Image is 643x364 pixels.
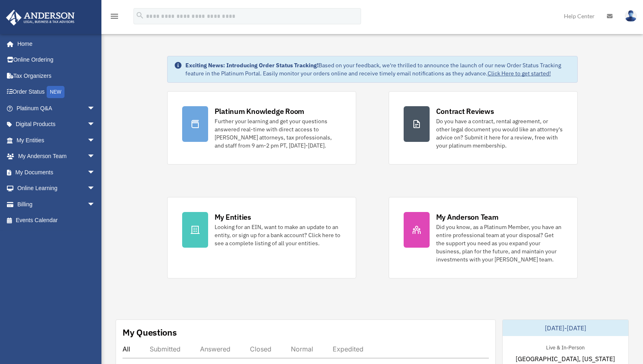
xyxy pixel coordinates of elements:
div: Expedited [333,345,363,353]
div: Did you know, as a Platinum Member, you have an entire professional team at your disposal? Get th... [436,223,563,263]
img: User Pic [625,10,637,22]
div: Looking for an EIN, want to make an update to an entity, or sign up for a bank account? Click her... [215,223,341,247]
span: arrow_drop_down [87,132,103,149]
div: Do you have a contract, rental agreement, or other legal document you would like an attorney's ad... [436,117,563,150]
img: Anderson Advisors Platinum Portal [4,10,77,26]
a: Order StatusNEW [6,84,108,101]
a: Billingarrow_drop_down [6,196,108,212]
a: My Entitiesarrow_drop_down [6,132,108,148]
div: All [123,345,130,353]
div: Based on your feedback, we're thrilled to announce the launch of our new Order Status Tracking fe... [185,61,571,77]
a: Home [6,36,103,52]
i: search [135,11,144,20]
strong: Exciting News: Introducing Order Status Tracking! [185,62,318,69]
a: Click Here to get started! [488,70,551,77]
div: Closed [250,345,271,353]
div: My Questions [123,326,177,338]
div: Platinum Knowledge Room [215,106,305,116]
a: My Entities Looking for an EIN, want to make an update to an entity, or sign up for a bank accoun... [167,197,356,278]
div: Normal [291,345,313,353]
span: arrow_drop_down [87,196,103,213]
span: arrow_drop_down [87,180,103,197]
div: Answered [200,345,230,353]
a: Digital Productsarrow_drop_down [6,116,108,133]
i: menu [110,11,119,21]
a: My Anderson Teamarrow_drop_down [6,148,108,165]
span: arrow_drop_down [87,148,103,165]
a: Online Learningarrow_drop_down [6,180,108,197]
div: My Entities [215,212,251,222]
a: Online Ordering [6,52,108,68]
div: Further your learning and get your questions answered real-time with direct access to [PERSON_NAM... [215,117,341,150]
span: arrow_drop_down [87,100,103,117]
a: My Documentsarrow_drop_down [6,164,108,180]
a: Platinum Q&Aarrow_drop_down [6,100,108,116]
span: arrow_drop_down [87,164,103,181]
span: arrow_drop_down [87,116,103,133]
a: Tax Organizers [6,68,108,84]
div: [DATE]-[DATE] [503,320,628,336]
a: Events Calendar [6,212,108,229]
a: Contract Reviews Do you have a contract, rental agreement, or other legal document you would like... [389,91,578,165]
div: Live & In-Person [540,343,591,351]
div: Submitted [150,345,181,353]
span: [GEOGRAPHIC_DATA], [US_STATE] [516,354,615,364]
a: menu [110,14,119,21]
div: Contract Reviews [436,106,494,116]
div: My Anderson Team [436,212,499,222]
div: NEW [47,86,65,98]
a: Platinum Knowledge Room Further your learning and get your questions answered real-time with dire... [167,91,356,165]
a: My Anderson Team Did you know, as a Platinum Member, you have an entire professional team at your... [389,197,578,278]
